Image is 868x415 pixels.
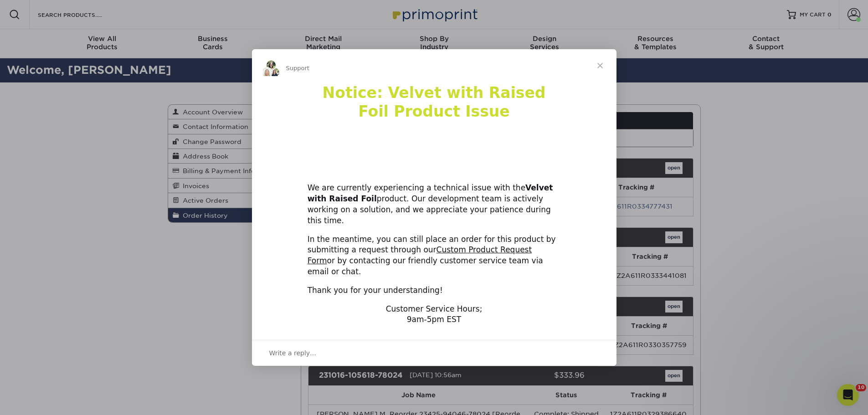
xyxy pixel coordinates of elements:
[286,65,309,72] span: Support
[308,172,561,226] div: We are currently experiencing a technical issue with the product. Our development team is activel...
[252,340,616,366] div: Open conversation and reply
[434,140,434,141] img: 🇺🇸
[434,156,434,157] img: 🇺🇸
[269,347,317,359] span: Write a reply…
[308,234,561,277] div: In the meantime, you can still place an order for this product by submitting a request through ou...
[269,67,280,78] img: Irene avatar
[584,49,616,82] span: Close
[323,84,546,120] b: Notice: Velvet with Raised Foil Product Issue
[308,245,532,265] a: Custom Product Request Form
[262,67,272,78] img: Natalie avatar
[308,304,561,326] div: Customer Service Hours; 9am-5pm EST
[266,60,277,71] img: Julie avatar
[308,285,561,296] div: Thank you for your understanding!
